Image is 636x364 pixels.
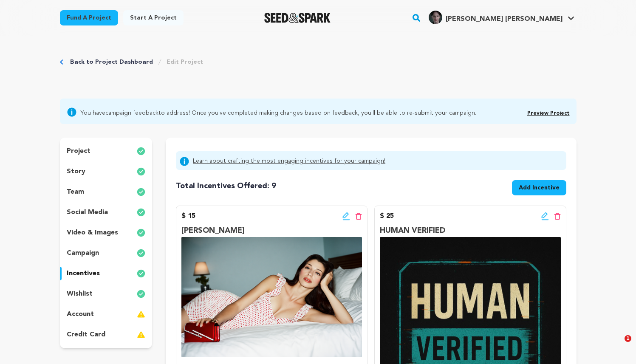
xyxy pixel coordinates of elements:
img: check-circle-full.svg [137,207,145,217]
a: campaign feedback [105,110,158,116]
p: video & images [67,228,118,238]
span: [PERSON_NAME] [PERSON_NAME] [446,16,563,23]
div: Furmanov A.'s Profile [429,11,563,24]
span: Total Incentives Offered: [176,182,269,190]
button: video & images [60,226,153,240]
img: check-circle-full.svg [137,248,145,258]
img: check-circle-full.svg [137,268,145,279]
img: 384afac75b2424fa.jpg [429,11,442,24]
p: credit card [67,330,105,340]
p: incentives [67,268,100,279]
button: team [60,185,153,199]
img: warning-full.svg [137,309,145,319]
p: social media [67,207,108,217]
span: 1 [625,335,631,342]
p: $ 15 [181,211,195,221]
span: You have to address! Once you've completed making changes based on feedback, you'll be able to re... [80,107,476,117]
p: wishlist [67,289,93,299]
a: Fund a project [60,10,118,25]
img: warning-full.svg [137,330,145,340]
iframe: Intercom live chat [607,335,628,356]
img: incentive [181,237,362,357]
p: HUMAN VERIFIED [380,225,560,237]
button: credit card [60,328,153,341]
div: Breadcrumb [60,58,203,66]
button: wishlist [60,287,153,301]
img: check-circle-full.svg [137,228,145,238]
img: Seed&Spark Logo Dark Mode [264,13,331,23]
p: team [67,187,84,197]
p: [PERSON_NAME] [181,225,362,237]
img: check-circle-full.svg [137,166,145,177]
button: campaign [60,246,153,260]
a: Preview Project [527,111,570,116]
a: Learn about crafting the most engaging incentives for your campaign! [193,156,385,166]
a: Edit Project [167,58,203,66]
a: Seed&Spark Homepage [264,13,331,23]
img: check-circle-full.svg [137,187,145,197]
p: campaign [67,248,99,258]
button: account [60,308,153,321]
span: Furmanov A.'s Profile [427,9,576,27]
a: Back to Project Dashboard [70,58,153,66]
h4: 9 [176,180,276,192]
a: Start a project [123,10,184,25]
button: incentives [60,267,153,280]
p: account [67,309,94,319]
button: story [60,165,153,178]
img: check-circle-full.svg [137,289,145,299]
button: social media [60,206,153,219]
span: Add Incentive [519,183,560,192]
a: Furmanov A.'s Profile [427,9,576,24]
button: Add Incentive [512,180,566,195]
button: project [60,144,153,158]
p: $ 25 [380,211,394,221]
p: project [67,146,90,156]
img: check-circle-full.svg [137,146,145,156]
p: story [67,166,85,177]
